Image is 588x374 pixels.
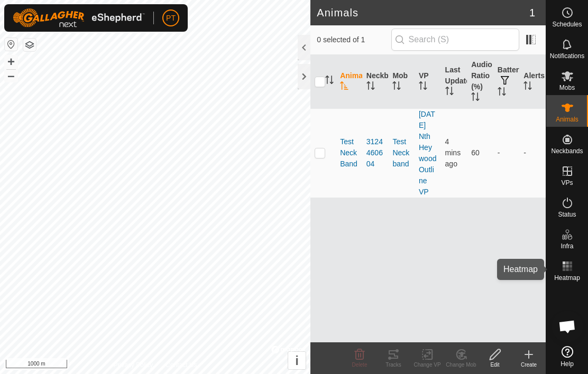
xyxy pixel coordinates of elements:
[317,34,391,45] span: 0 selected of 1
[166,360,197,370] a: Contact Us
[556,116,578,123] span: Animals
[561,243,573,249] span: Infra
[325,77,334,86] p-sorticon: Activate to sort
[419,110,436,196] a: [DATE] Nth Heywood Outline VP
[376,361,410,369] div: Tracks
[493,108,520,198] td: -
[546,342,588,371] a: Help
[444,361,478,369] div: Change Mob
[471,148,480,157] span: 60
[388,55,415,109] th: Mob
[340,136,358,170] span: TestNeckBand
[441,55,467,109] th: Last Updated
[392,83,401,91] p-sorticon: Activate to sort
[552,21,582,27] span: Schedules
[561,361,574,367] span: Help
[467,55,493,109] th: Audio Ratio (%)
[471,94,480,102] p-sorticon: Activate to sort
[295,353,299,368] span: i
[561,180,573,186] span: VPs
[362,55,389,109] th: Neckband
[410,361,444,369] div: Change VP
[166,13,176,24] span: PT
[366,83,375,91] p-sorticon: Activate to sort
[478,361,512,369] div: Edit
[551,148,583,154] span: Neckbands
[529,5,535,21] span: 1
[23,39,36,51] button: Map Layers
[445,88,454,97] p-sorticon: Activate to sort
[5,38,17,51] button: Reset Map
[288,352,306,369] button: i
[336,55,362,109] th: Animal
[558,211,576,218] span: Status
[512,361,546,369] div: Create
[366,136,384,170] div: 3124460604
[445,137,461,168] span: 13 Sep 2025 at 4:47 pm
[5,69,17,82] button: –
[317,6,529,19] h2: Animals
[498,89,506,97] p-sorticon: Activate to sort
[114,360,153,370] a: Privacy Policy
[550,53,584,59] span: Notifications
[519,55,546,109] th: Alerts
[391,29,519,51] input: Search (S)
[415,55,441,109] th: VP
[419,83,427,91] p-sorticon: Activate to sort
[552,311,583,342] div: Open chat
[352,362,368,368] span: Delete
[559,85,575,91] span: Mobs
[5,55,17,68] button: +
[554,275,580,281] span: Heatmap
[392,136,410,170] div: Test Neckband
[519,108,546,198] td: -
[340,83,348,91] p-sorticon: Activate to sort
[493,55,520,109] th: Battery
[523,83,532,91] p-sorticon: Activate to sort
[13,8,145,27] img: Gallagher Logo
